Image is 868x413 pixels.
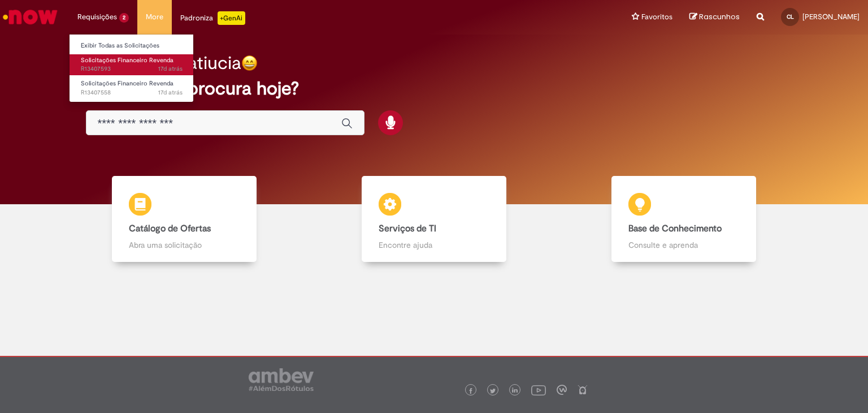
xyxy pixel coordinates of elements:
[129,223,211,234] b: Catálogo de Ofertas
[81,88,183,97] span: R13407558
[158,64,183,73] span: 17d atrás
[81,64,183,74] span: R13407593
[641,11,672,23] span: Favoritos
[309,176,559,263] a: Serviços de TI Encontre ajuda
[158,64,183,73] time: 13/08/2025 09:27:41
[69,34,194,102] ul: Requisições
[81,79,173,88] span: Solicitações Financeiro Revenda
[59,176,309,263] a: Catálogo de Ofertas Abra uma solicitação
[512,388,518,394] img: logo_footer_linkedin.png
[578,385,588,395] img: logo_footer_naosei.png
[70,78,194,98] a: Aberto R13407558 : Solicitações Financeiro Revenda
[70,40,194,52] a: Exibir Todas as Solicitações
[241,55,258,71] img: happy-face.png
[559,176,809,263] a: Base de Conhecimento Consulte e aprenda
[86,79,783,98] h2: O que você procura hoje?
[787,13,794,20] span: CL
[802,12,860,21] span: [PERSON_NAME]
[689,12,740,23] a: Rascunhos
[81,56,173,64] span: Solicitações Financeiro Revenda
[699,11,740,22] span: Rascunhos
[180,11,245,25] div: Padroniza
[146,11,163,23] span: More
[158,88,183,97] time: 13/08/2025 09:24:19
[628,223,722,234] b: Base de Conhecimento
[129,239,240,251] p: Abra uma solicitação
[70,54,194,75] a: Aberto R13407593 : Solicitações Financeiro Revenda
[158,88,183,97] span: 17d atrás
[557,385,567,395] img: logo_footer_workplace.png
[249,368,314,391] img: logo_footer_ambev_rotulo_gray.png
[379,239,489,251] p: Encontre ajuda
[77,11,117,23] span: Requisições
[628,239,739,251] p: Consulte e aprenda
[1,6,59,28] img: ServiceNow
[218,11,245,25] p: +GenAi
[468,388,474,394] img: logo_footer_facebook.png
[490,388,496,394] img: logo_footer_twitter.png
[119,13,129,23] span: 2
[379,223,436,234] b: Serviços de TI
[531,382,546,397] img: logo_footer_youtube.png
